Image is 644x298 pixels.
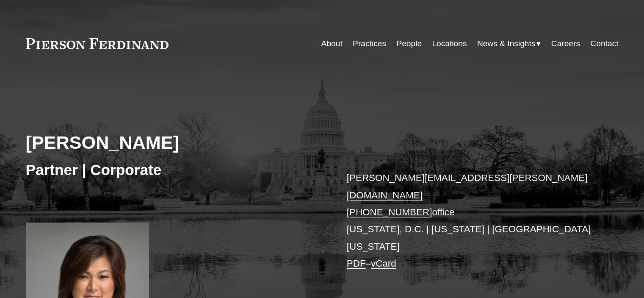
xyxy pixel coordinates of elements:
a: Careers [551,36,580,52]
a: People [396,36,422,52]
a: [PHONE_NUMBER] [347,207,432,217]
a: [PERSON_NAME][EMAIL_ADDRESS][PERSON_NAME][DOMAIN_NAME] [347,173,588,200]
a: Practices [353,36,386,52]
p: office [US_STATE], D.C. | [US_STATE] | [GEOGRAPHIC_DATA][US_STATE] – [347,170,594,272]
a: About [321,36,343,52]
a: folder dropdown [477,36,541,52]
a: Contact [590,36,618,52]
h3: Partner | Corporate [26,161,322,179]
a: vCard [371,258,396,269]
h2: [PERSON_NAME] [26,131,322,153]
a: PDF [347,258,366,269]
span: News & Insights [477,36,536,51]
a: Locations [432,36,467,52]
